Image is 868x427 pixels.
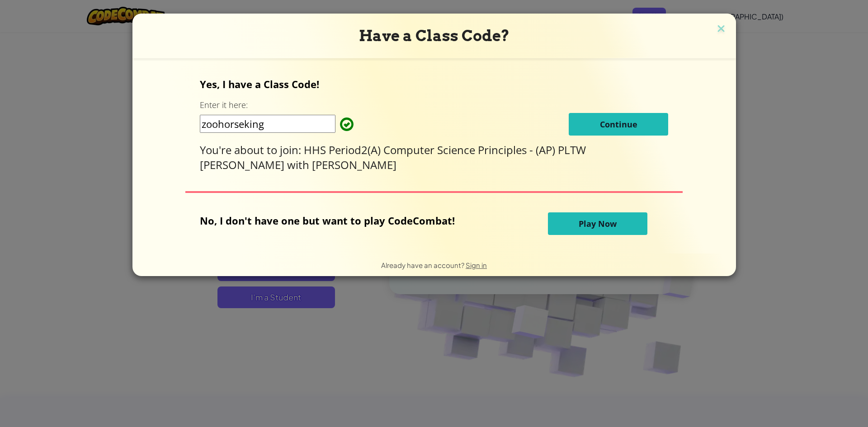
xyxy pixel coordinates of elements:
span: [PERSON_NAME] [312,157,396,172]
button: Continue [569,113,668,136]
span: You're about to join: [200,142,304,157]
span: Play Now [579,218,617,229]
label: Enter it here: [200,99,248,111]
p: No, I don't have one but want to play CodeCombat! [200,214,482,227]
a: Sign in [466,261,487,269]
span: Have a Class Code? [359,27,509,45]
p: Yes, I have a Class Code! [200,77,668,91]
img: close icon [715,23,727,36]
button: Play Now [548,212,647,235]
span: with [287,157,312,172]
span: Already have an account? [381,261,466,269]
span: Continue [600,119,637,130]
span: HHS Period2(A) Computer Science Principles - (AP) PLTW [PERSON_NAME] [200,142,586,172]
